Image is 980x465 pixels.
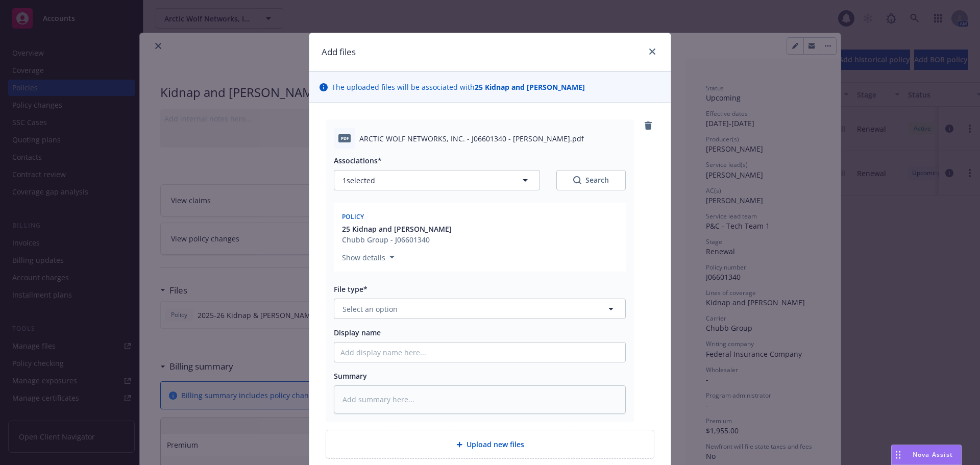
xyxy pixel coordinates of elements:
input: Add display name here... [334,342,625,362]
span: Display name [334,328,381,337]
button: Nova Assist [891,445,962,465]
span: Nova Assist [913,450,953,459]
span: Select an option [342,304,398,314]
button: Select an option [334,299,626,319]
div: Drag to move [892,445,904,464]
